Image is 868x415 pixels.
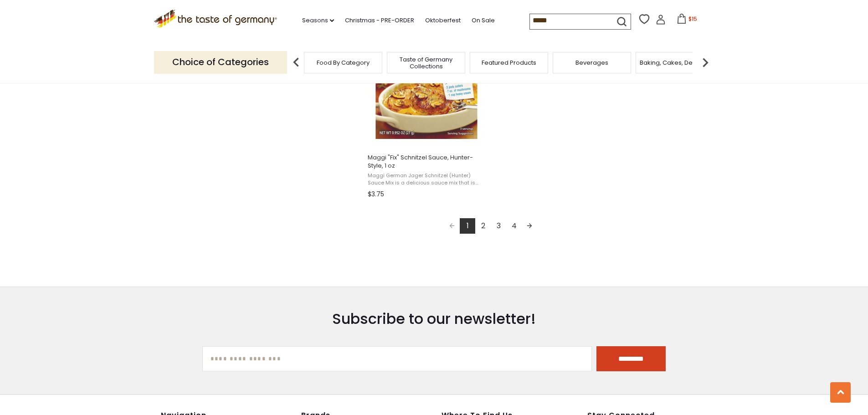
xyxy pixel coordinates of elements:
[368,218,614,236] div: Pagination
[345,15,414,26] a: Christmas - PRE-ORDER
[287,53,305,72] img: previous arrow
[460,218,475,234] a: 1
[154,51,287,73] p: Choice of Categories
[472,15,495,26] a: On Sale
[366,10,487,201] a: Maggi
[202,310,666,328] h3: Subscribe to our newsletter!
[317,59,370,66] a: Food By Category
[425,15,461,26] a: Oktoberfest
[491,218,506,234] a: 3
[668,14,706,27] button: $15
[482,59,536,66] a: Featured Products
[368,154,486,170] span: Maggi "Fix" Schnitzel Sauce, Hunter-Style, 1 oz
[688,15,697,23] span: $15
[390,56,462,70] a: Taste of Germany Collections
[640,59,710,66] a: Baking, Cakes, Desserts
[696,53,714,72] img: next arrow
[522,218,537,234] a: Next page
[506,218,522,234] a: 4
[368,172,486,186] span: Maggi German Jager Schnitzel (Hunter) Sauce Mix is a delicious sauce mix that is easily prepared ...
[575,59,608,66] a: Beverages
[475,218,491,234] a: 2
[302,15,334,26] a: Seasons
[368,190,384,199] span: $3.75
